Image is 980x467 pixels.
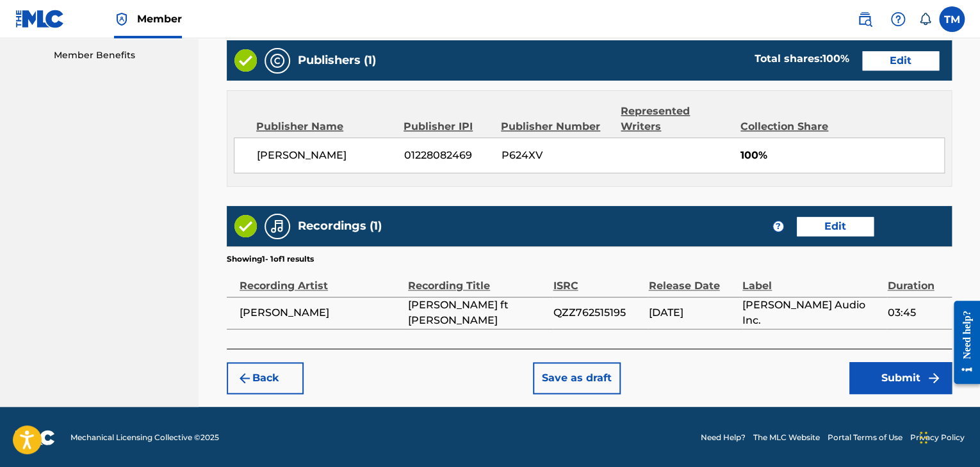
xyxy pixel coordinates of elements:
[54,49,183,62] a: Member Benefits
[890,12,906,27] img: help
[916,406,980,467] iframe: Chat Widget
[887,265,945,294] div: Duration
[240,305,402,321] span: [PERSON_NAME]
[773,221,783,232] span: ?
[15,430,55,445] img: logo
[944,291,980,394] iframe: Resource Center
[939,6,965,32] div: User Menu
[234,215,257,237] img: Valid
[298,53,376,68] h5: Publishers (1)
[533,362,621,394] button: Save as draft
[501,148,611,163] span: P624XV
[237,370,252,386] img: 7ee5dd4eb1f8a8e3ef2f.svg
[270,53,285,68] img: Publishers
[910,432,965,443] a: Privacy Policy
[849,362,952,394] button: Submit
[408,265,546,294] div: Recording Title
[852,6,878,32] a: Public Search
[114,12,129,27] img: Top Rightsholder
[553,265,642,294] div: ISRC
[137,12,182,26] span: Member
[797,217,874,236] button: Edit
[70,432,219,443] span: Mechanical Licensing Collective © 2025
[701,432,746,443] a: Need Help?
[257,148,395,163] span: [PERSON_NAME]
[227,362,304,394] button: Back
[857,12,872,27] img: search
[742,297,881,328] span: [PERSON_NAME] Audio Inc.
[822,52,849,65] span: 100 %
[926,370,942,386] img: f7272a7cc735f4ea7f67.svg
[753,432,820,443] a: The MLC Website
[919,13,931,26] div: Notifications
[648,305,736,321] span: [DATE]
[648,265,736,294] div: Release Date
[270,219,285,234] img: Recordings
[920,418,927,457] div: Drag
[828,432,902,443] a: Portal Terms of Use
[740,119,844,134] div: Collection Share
[408,297,546,328] span: [PERSON_NAME] ft [PERSON_NAME]
[862,51,939,70] button: Edit
[404,119,491,134] div: Publisher IPI
[621,104,731,134] div: Represented Writers
[234,49,257,72] img: Valid
[227,253,314,265] p: Showing 1 - 1 of 1 results
[553,305,642,321] span: QZZ762515195
[15,10,65,28] img: MLC Logo
[885,6,911,32] div: Help
[240,265,402,294] div: Recording Artist
[501,119,611,134] div: Publisher Number
[742,265,881,294] div: Label
[404,148,492,163] span: 01228082469
[740,148,944,163] span: 100%
[755,51,849,67] div: Total shares:
[256,119,394,134] div: Publisher Name
[298,219,382,233] h5: Recordings (1)
[887,305,945,321] span: 03:45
